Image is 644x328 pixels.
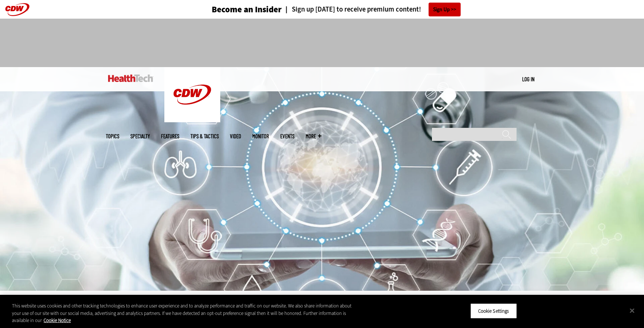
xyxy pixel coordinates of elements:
[624,302,640,319] button: Close
[429,3,461,16] a: Sign Up
[164,116,220,124] a: CDW
[282,6,421,13] a: Sign up [DATE] to receive premium content!
[190,133,219,139] a: Tips & Tactics
[44,317,71,324] a: More information about your privacy
[108,75,153,82] img: Home
[280,133,294,139] a: Events
[184,5,282,14] a: Become an Insider
[252,133,269,139] a: MonITor
[230,133,241,139] a: Video
[212,5,282,14] h3: Become an Insider
[522,76,534,82] a: Log in
[522,75,534,83] div: User menu
[12,302,354,324] div: This website uses cookies and other tracking technologies to enhance user experience and to analy...
[130,133,150,139] span: Specialty
[306,133,321,139] span: More
[106,133,119,139] span: Topics
[161,133,179,139] a: Features
[186,26,458,60] iframe: advertisement
[164,67,220,122] img: Home
[470,303,517,319] button: Cookie Settings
